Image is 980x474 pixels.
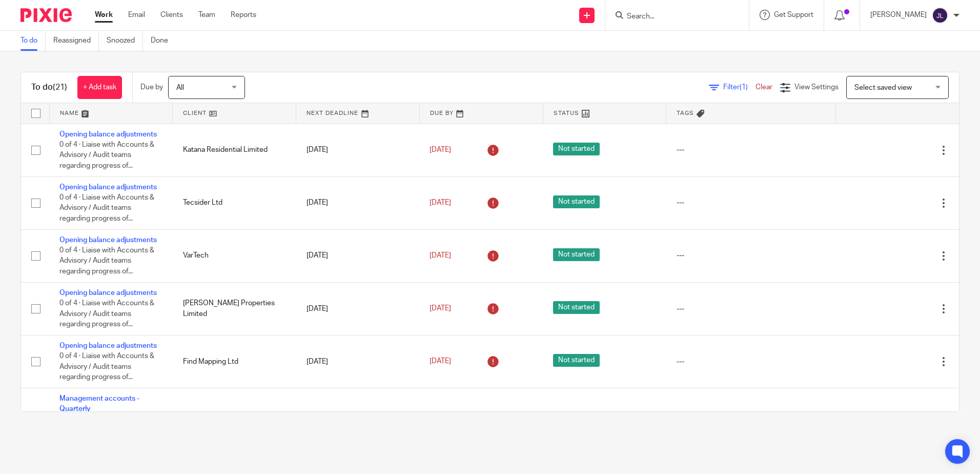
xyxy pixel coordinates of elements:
span: 0 of 4 · Liaise with Accounts & Advisory / Audit teams regarding progress of... [59,194,154,222]
td: [DATE] [296,282,420,335]
input: Search [626,12,718,22]
h1: To do [31,82,67,93]
a: Opening balance adjustments [59,236,157,244]
a: Management accounts - Quarterly [59,395,139,412]
a: Opening balance adjustments [59,289,157,297]
p: [PERSON_NAME] [870,10,927,20]
td: Katana Residential Limited [173,124,296,176]
a: Snoozed [107,31,143,51]
span: Tags [677,110,694,116]
span: 0 of 4 · Liaise with Accounts & Advisory / Audit teams regarding progress of... [59,352,154,381]
span: 0 of 4 · Liaise with Accounts & Advisory / Audit teams regarding progress of... [59,300,154,328]
img: Pixie [21,8,72,22]
p: Due by [140,82,163,92]
span: 0 of 4 · Liaise with Accounts & Advisory / Audit teams regarding progress of... [59,141,154,169]
td: Find Mapping Ltd [173,335,296,388]
td: VarTech [173,229,296,282]
a: Reassigned [53,31,99,51]
a: Clients [160,10,183,20]
span: [DATE] [430,252,451,259]
span: [DATE] [430,358,451,365]
div: --- [677,250,825,261]
td: [DATE] [296,229,420,282]
td: [DATE] [296,388,420,451]
span: 0 of 4 · Liaise with Accounts & Advisory / Audit teams regarding progress of... [59,247,154,275]
a: Reports [231,10,256,20]
span: Not started [553,143,600,155]
div: --- [677,357,825,367]
a: To do [21,31,46,51]
span: (1) [740,84,748,91]
a: Team [198,10,215,20]
td: [DATE] [296,124,420,176]
span: Filter [723,84,756,91]
a: + Add task [77,76,122,99]
img: svg%3E [932,7,948,24]
span: [DATE] [430,146,451,153]
span: Not started [553,354,600,367]
td: [DATE] [296,335,420,388]
a: Work [95,10,113,20]
span: Select saved view [854,84,912,91]
div: --- [677,197,825,208]
div: --- [677,145,825,155]
td: Tecsider Ltd [173,176,296,229]
span: [DATE] [430,305,451,312]
a: Opening balance adjustments [59,342,157,349]
a: Opening balance adjustments [59,131,157,138]
span: (21) [53,83,67,91]
span: View Settings [794,84,839,91]
td: Tecsider Ltd [173,388,296,451]
span: Not started [553,301,600,314]
span: Not started [553,248,600,261]
span: [DATE] [430,199,451,206]
a: Opening balance adjustments [59,184,157,191]
a: Email [128,10,145,20]
span: Get Support [774,11,813,18]
span: Not started [553,195,600,208]
a: Done [151,31,176,51]
a: Clear [756,84,772,91]
div: --- [677,304,825,314]
td: [PERSON_NAME] Properties Limited [173,282,296,335]
td: [DATE] [296,176,420,229]
span: All [176,84,184,91]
